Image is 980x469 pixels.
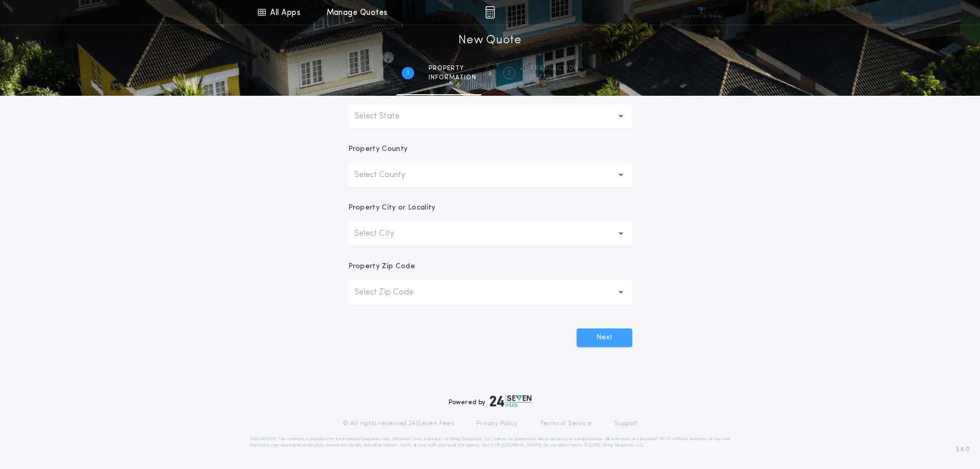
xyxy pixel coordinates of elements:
[458,32,521,49] h1: New Quote
[348,203,436,213] p: Property City or Locality
[354,169,422,181] p: Select County
[429,74,476,82] span: information
[490,395,532,407] img: logo
[530,74,579,82] span: details
[449,395,532,407] div: Powered by
[956,445,970,454] span: 3.8.0
[354,228,411,240] p: Select City
[250,436,731,448] p: DISCLAIMER: This estimate is provided for informational purposes only. 24|Seven Fees, a product o...
[348,221,632,246] button: Select City
[343,420,454,428] p: © All rights reserved. 24|Seven Fees
[354,286,430,299] p: Select Zip Code
[354,110,416,123] p: Select State
[540,420,592,428] a: Terms of Service
[348,262,415,272] p: Property Zip Code
[348,280,632,305] button: Select Zip Code
[348,163,632,187] button: Select County
[577,328,632,347] button: Next
[682,7,721,18] img: vs-icon
[530,64,579,73] span: Transaction
[491,443,542,447] a: [URL][DOMAIN_NAME]
[507,69,511,77] h2: 2
[407,69,409,77] h2: 1
[476,420,518,428] a: Privacy Policy
[485,6,495,19] img: img
[348,104,632,129] button: Select State
[614,420,637,428] a: Support
[348,144,408,154] p: Property County
[429,64,476,73] span: Property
